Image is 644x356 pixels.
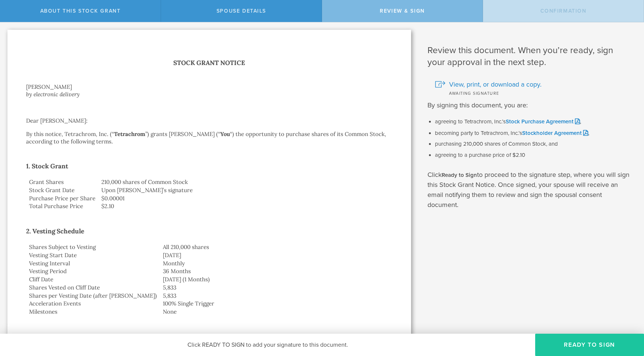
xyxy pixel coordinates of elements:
[26,194,98,203] td: Purchase Price per Share
[26,91,80,98] i: by electronic delivery
[26,58,392,68] h1: Stock Grant Notice
[40,8,121,14] span: About this stock grant
[26,83,392,91] div: [PERSON_NAME]
[220,130,230,137] strong: You
[522,130,588,136] a: Stockholder Agreement
[187,341,348,349] span: Click READY TO SIGN to add your signature to this document.
[26,284,160,292] td: Shares Vested on Cliff Date
[435,129,633,137] li: becoming party to Tetrachrom, Inc.’s ,
[435,152,633,159] li: agreeing to a purchase price of $2.10
[26,117,392,124] p: Dear [PERSON_NAME]:
[26,202,98,210] td: Total Purchase Price
[26,308,160,316] td: Milestones
[449,80,542,89] span: View, print, or download a copy.
[217,8,266,14] span: Spouse Details
[26,225,392,237] h2: 2. Vesting Schedule
[98,202,392,210] td: $2.10
[427,100,633,110] p: By signing this document, you are:
[160,300,392,308] td: 100% Single Trigger
[26,267,160,275] td: Vesting Period
[442,172,477,178] b: Ready to Sign
[26,186,98,194] td: Stock Grant Date
[26,331,392,343] h2: 3. Other
[26,178,98,186] td: Grant Shares
[114,130,145,137] strong: Tetrachrom
[26,130,392,145] p: By this notice, Tetrachrom, Inc. (“ ”) grants [PERSON_NAME] (“ “) the opportunity to purchase sha...
[160,284,392,292] td: 5,833
[427,45,633,68] h1: Review this document. When you’re ready, sign your approval in the next step.
[160,243,392,251] td: All 210,000 shares
[26,292,160,300] td: Shares per Vesting Date (after [PERSON_NAME])
[506,118,580,125] a: Stock Purchase Agreement
[427,170,633,210] p: Click to proceed to the signature step, where you will sign this Stock Grant Notice. Once signed,...
[540,8,587,14] span: Confirmation
[160,275,392,284] td: [DATE] (1 Months)
[26,300,160,308] td: Acceleration Events
[26,275,160,284] td: Cliff Date
[160,292,392,300] td: 5,833
[26,160,392,172] h2: 1. Stock Grant
[435,89,633,97] div: Awaiting signature
[160,267,392,275] td: 36 Months
[535,334,644,356] button: Ready to Sign
[26,251,160,259] td: Vesting Start Date
[435,140,633,148] li: purchasing 210,000 shares of Common Stock, and
[98,194,392,203] td: $0.00001
[160,251,392,259] td: [DATE]
[98,178,392,186] td: 210,000 shares of Common Stock
[26,243,160,251] td: Shares Subject to Vesting
[98,186,392,194] td: Upon [PERSON_NAME]’s signature
[435,118,633,126] li: agreeing to Tetrachrom, Inc.’s ,
[380,8,425,14] span: Review & Sign
[160,259,392,268] td: Monthly
[26,259,160,268] td: Vesting Interval
[160,308,392,316] td: None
